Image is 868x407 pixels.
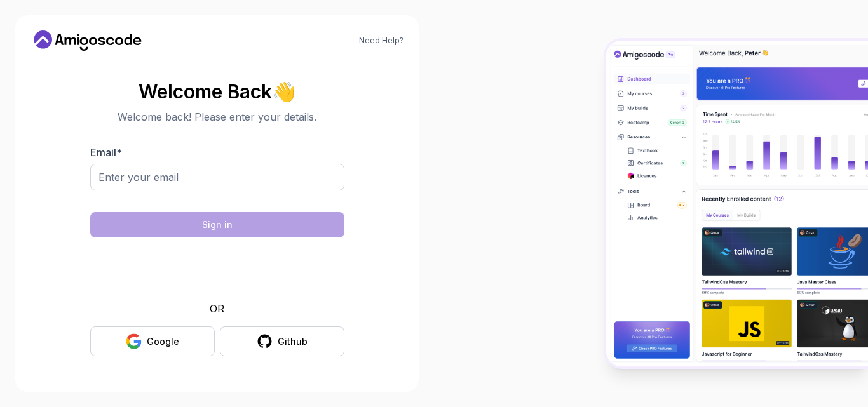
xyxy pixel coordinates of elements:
p: Welcome back! Please enter your details. [90,109,344,124]
button: Github [220,326,344,356]
button: Sign in [90,212,344,237]
button: Google [90,326,215,356]
label: Email * [90,146,122,159]
div: Google [147,335,179,348]
img: Amigoscode Dashboard [606,41,868,366]
p: OR [210,301,224,316]
a: Home link [31,30,145,51]
div: Sign in [202,218,233,231]
a: Need Help? [359,36,403,46]
h2: Welcome Back [90,81,344,102]
span: 👋 [271,79,297,103]
div: Github [278,335,308,348]
input: Enter your email [90,164,344,190]
iframe: Widget containing checkbox for hCaptcha security challenge [121,245,313,293]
